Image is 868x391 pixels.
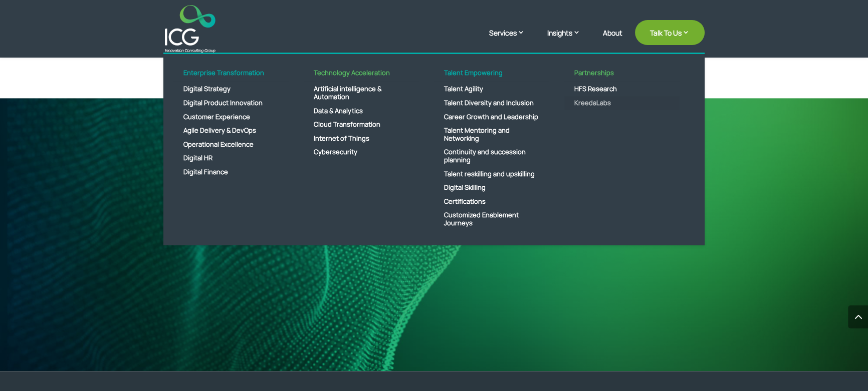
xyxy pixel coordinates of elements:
[304,118,419,132] a: Cloud Transformation
[173,151,289,165] a: Digital HR
[111,59,169,66] div: Keywords by Traffic
[173,69,289,83] a: Enterprise Transformation
[434,195,549,209] a: Certifications
[434,82,549,96] a: Talent Agility
[434,110,549,124] a: Career Growth and Leadership
[434,145,549,167] a: Continuity and succession planning
[434,96,549,110] a: Talent Diversity and Inclusion
[304,82,419,104] a: Artificial intelligence & Automation
[489,28,535,53] a: Services
[434,208,549,230] a: Customized Enablement Journeys
[547,28,590,53] a: Insights
[564,96,680,110] a: KreedaLabs
[635,20,705,45] a: Talk To Us
[173,138,289,152] a: Operational Excellence
[434,69,549,83] a: Talent Empowering
[173,96,289,110] a: Digital Product Innovation
[173,110,289,124] a: Customer Experience
[304,69,419,83] a: Technology Acceleration
[304,104,419,118] a: Data & Analytics
[434,124,549,145] a: Talent Mentoring and Networking
[701,283,868,391] iframe: Chat Widget
[434,181,549,195] a: Digital Skilling
[165,5,215,53] img: ICG
[564,69,680,83] a: Partnerships
[173,124,289,138] a: Agile Delivery & DevOps
[173,82,289,96] a: Digital Strategy
[304,145,419,159] a: Cybersecurity
[434,167,549,181] a: Talent reskilling and upskilling
[603,29,622,53] a: About
[564,82,680,96] a: HFS Research
[173,165,289,179] a: Digital Finance
[304,132,419,146] a: Internet of Things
